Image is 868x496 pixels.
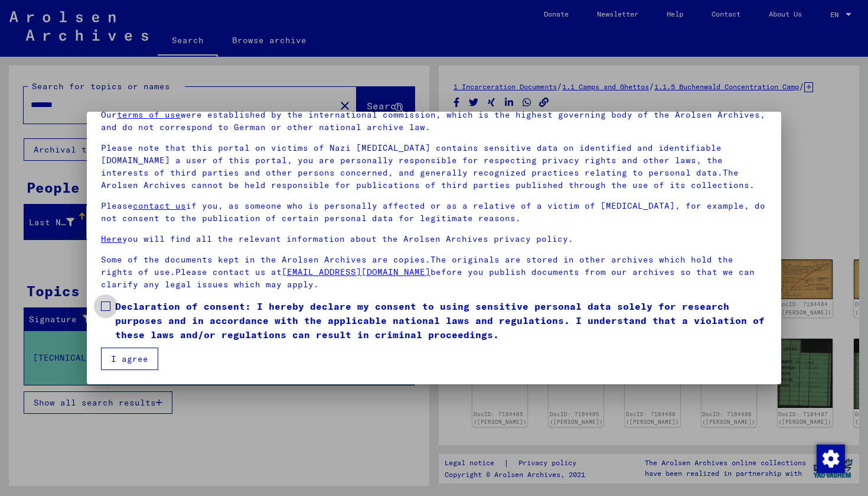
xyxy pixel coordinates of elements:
a: terms of use [117,109,181,120]
img: Change consent [817,445,845,473]
p: you will find all the relevant information about the Arolsen Archives privacy policy. [101,233,767,245]
div: Change consent [816,444,844,472]
a: Here [101,234,122,244]
a: contact us [133,200,186,211]
p: Please if you, as someone who is personally affected or as a relative of a victim of [MEDICAL_DAT... [101,200,767,225]
p: Please note that this portal on victims of Nazi [MEDICAL_DATA] contains sensitive data on identif... [101,142,767,192]
p: Some of the documents kept in the Arolsen Archives are copies.The originals are stored in other a... [101,254,767,291]
a: [EMAIL_ADDRESS][DOMAIN_NAME] [282,267,430,277]
p: Our were established by the international commission, which is the highest governing body of the ... [101,109,767,134]
span: Declaration of consent: I hereby declare my consent to using sensitive personal data solely for r... [115,299,767,342]
button: I agree [101,348,158,370]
